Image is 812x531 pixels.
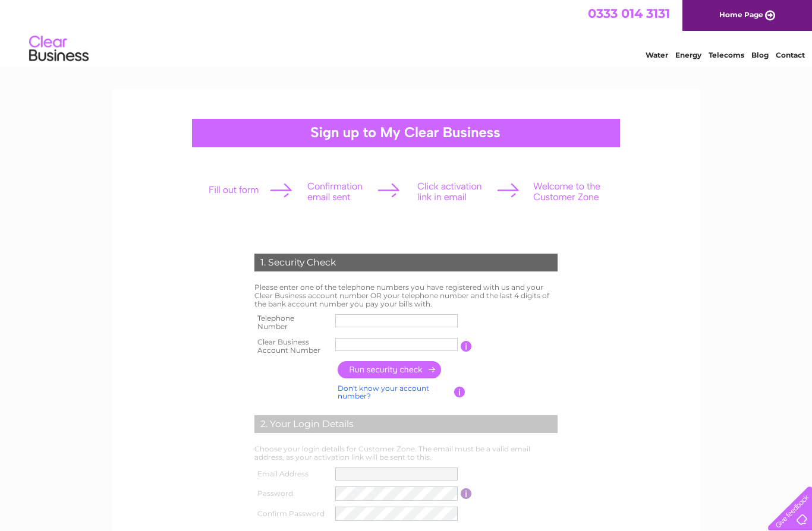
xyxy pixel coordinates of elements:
a: Telecoms [709,50,744,59]
img: logo.png [29,31,89,67]
input: Information [461,488,472,499]
a: Blog [751,50,769,59]
a: Energy [675,50,701,59]
th: Email Address [251,464,332,483]
a: Water [646,50,668,59]
th: Confirm Password [251,504,332,524]
th: Telephone Number [251,311,332,334]
input: Information [461,341,472,352]
a: 0333 014 3131 [588,6,670,21]
a: Don't know your account number? [338,384,429,401]
a: Contact [776,50,805,59]
th: Password [251,483,332,504]
div: Clear Business is a trading name of Verastar Limited (registered in [GEOGRAPHIC_DATA] No. 3667643... [126,7,688,58]
th: Clear Business Account Number [251,334,332,358]
td: Please enter one of the telephone numbers you have registered with us and your Clear Business acc... [251,280,561,311]
div: 2. Your Login Details [254,415,558,433]
td: Choose your login details for Customer Zone. The email must be a valid email address, as your act... [251,442,561,464]
input: Information [454,387,465,397]
div: 1. Security Check [254,254,558,271]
